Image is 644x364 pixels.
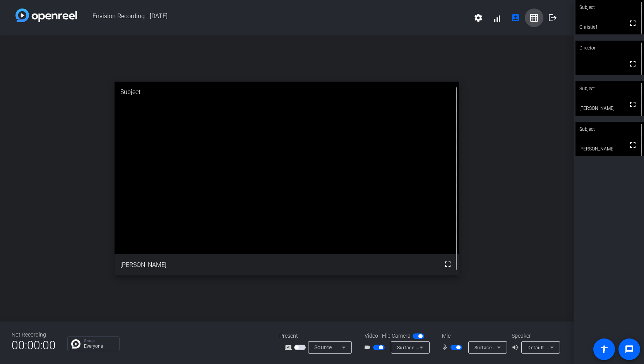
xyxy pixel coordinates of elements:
mat-icon: fullscreen [628,100,637,109]
div: Subject [575,122,644,137]
mat-icon: message [625,345,634,354]
mat-icon: mic_none [441,343,450,352]
span: Surface Stereo Microphones (2- Surface High Definition Audio) [474,344,616,350]
mat-icon: grid_on [529,13,539,22]
button: signal_cellular_alt [488,9,506,27]
p: Everyone [84,344,115,349]
mat-icon: screen_share_outline [285,343,294,352]
span: Source [314,344,332,350]
mat-icon: settings [474,13,483,22]
span: Surface Camera Front (045e:0c85) [397,344,476,350]
div: Director [575,41,644,55]
span: Envision Recording - [DATE] [77,9,469,27]
span: Flip Camera [382,332,411,340]
p: Group [84,339,115,343]
mat-icon: fullscreen [443,260,452,269]
div: Subject [115,82,459,103]
img: Chat Icon [71,339,80,349]
mat-icon: accessibility [599,345,609,354]
mat-icon: fullscreen [628,19,637,28]
mat-icon: logout [548,13,557,22]
mat-icon: fullscreen [628,140,637,150]
div: Not Recording [12,331,56,339]
mat-icon: fullscreen [628,59,637,68]
mat-icon: account_box [511,13,520,22]
div: Mic [434,332,512,340]
span: Video [365,332,378,340]
mat-icon: videocam_outline [364,343,373,352]
span: 00:00:00 [12,336,56,355]
mat-icon: volume_up [512,343,521,352]
div: Speaker [512,332,558,340]
img: white-gradient.svg [15,9,77,22]
div: Subject [575,81,644,96]
div: Present [279,332,357,340]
